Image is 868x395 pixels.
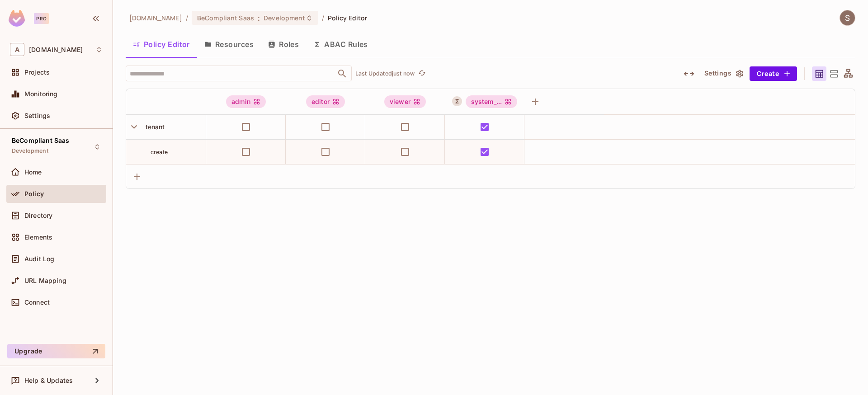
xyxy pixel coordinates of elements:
span: create [151,149,168,155]
span: refresh [418,69,426,78]
span: Connect [24,299,50,306]
button: Open [336,67,349,80]
button: ABAC Rules [306,33,375,56]
li: / [186,14,188,22]
button: refresh [416,68,427,79]
button: Resources [197,33,261,56]
span: Projects [24,69,50,76]
button: Settings [701,66,746,81]
button: Policy Editor [126,33,197,56]
span: Monitoring [24,90,58,98]
span: tenant [142,123,165,131]
div: editor [306,95,345,108]
span: Help & Updates [24,377,73,384]
button: A User Set is a dynamically conditioned role, grouping users based on real-time criteria. [452,96,462,106]
span: Elements [24,234,52,241]
span: : [257,14,260,22]
span: Development [264,14,305,22]
span: Settings [24,112,50,119]
span: BeCompliant Saas [12,137,69,144]
span: the active workspace [129,14,182,22]
span: system_user [466,95,518,108]
span: Home [24,169,42,176]
button: Create [750,66,797,81]
button: Roles [261,33,306,56]
span: Directory [24,212,52,219]
img: Santiago Posada [840,10,855,25]
span: Policy Editor [328,14,368,22]
p: Last Updated just now [355,70,415,77]
span: BeCompliant Saas [197,14,254,22]
li: / [322,14,324,22]
span: URL Mapping [24,277,66,284]
div: viewer [384,95,426,108]
div: Pro [34,13,49,24]
span: Click to refresh data [415,68,427,79]
span: A [10,43,24,56]
img: SReyMgAAAABJRU5ErkJggg== [9,10,25,27]
span: Development [12,147,48,155]
div: system_... [466,95,518,108]
span: Policy [24,190,44,197]
div: admin [226,95,266,108]
span: Workspace: appropia.com [29,46,83,53]
button: Upgrade [7,344,105,358]
span: Audit Log [24,255,54,263]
